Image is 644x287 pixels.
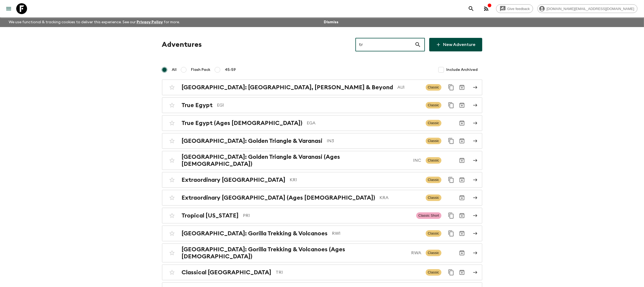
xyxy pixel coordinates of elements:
h2: [GEOGRAPHIC_DATA]: Golden Triangle & Varanasi (Ages [DEMOGRAPHIC_DATA]) [182,153,409,167]
h2: [GEOGRAPHIC_DATA]: [GEOGRAPHIC_DATA], [PERSON_NAME] & Beyond [182,84,393,91]
button: Archive [457,136,467,146]
h2: True Egypt (Ages [DEMOGRAPHIC_DATA]) [182,120,303,127]
a: Tropical [US_STATE]PR1Classic ShortDuplicate for 45-59Archive [162,208,482,223]
h2: True Egypt [182,102,213,109]
span: All [172,67,177,72]
p: AU1 [398,84,421,91]
a: [GEOGRAPHIC_DATA]: Gorilla Trekking & VolcanoesRW1ClassicDuplicate for 45-59Archive [162,226,482,241]
p: EG1 [217,102,421,108]
button: Archive [457,155,467,166]
button: search adventures [466,3,477,14]
a: Give feedback [496,4,533,13]
span: Classic [426,194,441,201]
a: Extraordinary [GEOGRAPHIC_DATA]KR1ClassicDuplicate for 45-59Archive [162,172,482,188]
p: KRA [380,194,421,201]
span: Include Archived [447,67,478,72]
button: Duplicate for 45-59 [446,228,457,239]
button: Duplicate for 45-59 [446,174,457,185]
button: Archive [457,100,467,111]
a: Extraordinary [GEOGRAPHIC_DATA] (Ages [DEMOGRAPHIC_DATA])KRAClassicArchive [162,190,482,206]
a: True Egypt (Ages [DEMOGRAPHIC_DATA])EGAClassicArchive [162,115,482,131]
p: INC [413,157,421,164]
span: Classic [426,269,441,276]
span: Classic [426,84,441,91]
a: [GEOGRAPHIC_DATA]: Gorilla Trekking & Volcanoes (Ages [DEMOGRAPHIC_DATA])RWAClassicArchive [162,243,482,262]
a: New Adventure [429,38,482,51]
h2: Extraordinary [GEOGRAPHIC_DATA] (Ages [DEMOGRAPHIC_DATA]) [182,194,375,201]
span: Flash Pack [191,67,211,72]
h2: [GEOGRAPHIC_DATA]: Gorilla Trekking & Volcanoes (Ages [DEMOGRAPHIC_DATA]) [182,246,407,260]
h2: Classical [GEOGRAPHIC_DATA] [182,269,272,276]
button: Dismiss [322,18,340,26]
button: Duplicate for 45-59 [446,267,457,278]
button: Archive [457,174,467,185]
span: 45-59 [225,67,236,72]
input: e.g. AR1, Argentina [355,37,415,52]
p: EGA [307,120,421,126]
span: Classic [426,102,441,108]
a: Classical [GEOGRAPHIC_DATA]TR1ClassicDuplicate for 45-59Archive [162,265,482,280]
a: [GEOGRAPHIC_DATA]: Golden Triangle & Varanasi (Ages [DEMOGRAPHIC_DATA])INCClassicArchive [162,151,482,170]
button: Archive [457,267,467,278]
button: Duplicate for 45-59 [446,136,457,146]
p: IN3 [327,138,421,144]
a: [GEOGRAPHIC_DATA]: Golden Triangle & VaranasiIN3ClassicDuplicate for 45-59Archive [162,133,482,149]
span: Give feedback [504,7,533,11]
p: RWA [411,250,421,256]
a: [GEOGRAPHIC_DATA]: [GEOGRAPHIC_DATA], [PERSON_NAME] & BeyondAU1ClassicDuplicate for 45-59Archive [162,80,482,95]
p: KR1 [290,177,421,183]
span: Classic [426,157,441,164]
h2: Tropical [US_STATE] [182,212,239,219]
button: Duplicate for 45-59 [446,210,457,221]
span: Classic Short [416,212,441,219]
button: menu [3,3,14,14]
span: [DOMAIN_NAME][EMAIL_ADDRESS][DOMAIN_NAME] [544,7,637,11]
p: RW1 [332,230,421,237]
button: Archive [457,228,467,239]
button: Duplicate for 45-59 [446,100,457,111]
button: Archive [457,192,467,203]
span: Classic [426,120,441,126]
span: Classic [426,230,441,237]
span: Classic [426,138,441,144]
button: Duplicate for 45-59 [446,82,457,93]
h1: Adventures [162,39,202,50]
p: We use functional & tracking cookies to deliver this experience. See our for more. [6,17,182,27]
p: TR1 [276,269,421,276]
h2: [GEOGRAPHIC_DATA]: Golden Triangle & Varanasi [182,137,323,144]
span: Classic [426,177,441,183]
button: Archive [457,210,467,221]
a: True EgyptEG1ClassicDuplicate for 45-59Archive [162,97,482,113]
button: Archive [457,118,467,128]
h2: Extraordinary [GEOGRAPHIC_DATA] [182,176,286,183]
div: [DOMAIN_NAME][EMAIL_ADDRESS][DOMAIN_NAME] [537,4,638,13]
a: Privacy Policy [137,20,163,24]
button: Archive [457,248,467,258]
button: Archive [457,82,467,93]
h2: [GEOGRAPHIC_DATA]: Gorilla Trekking & Volcanoes [182,230,328,237]
span: Classic [426,250,441,256]
p: PR1 [243,212,412,219]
